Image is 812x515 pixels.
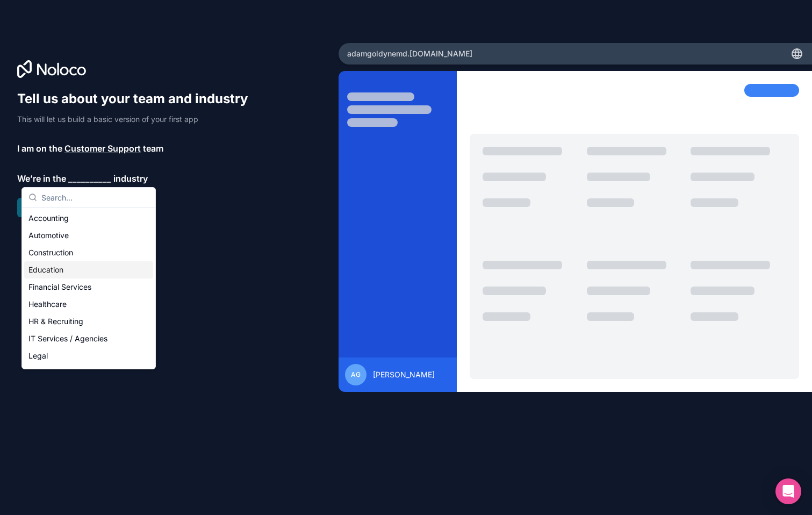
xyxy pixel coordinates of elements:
span: __________ [68,172,111,185]
div: HR & Recruiting [24,313,153,330]
div: Automotive [24,227,153,244]
span: adamgoldynemd .[DOMAIN_NAME] [347,48,472,59]
div: Accounting [24,210,153,227]
div: Construction [24,244,153,261]
span: [PERSON_NAME] [373,369,435,380]
div: Suggestions [22,208,155,369]
div: Education [24,261,153,278]
span: I am on the [17,142,62,155]
div: IT Services / Agencies [24,330,153,347]
div: Legal [24,347,153,364]
input: Search... [41,188,149,207]
div: Financial Services [24,278,153,296]
div: Open Intercom Messenger [775,478,801,504]
div: Manufacturing [24,364,153,382]
span: industry [113,172,148,185]
span: team [143,142,163,155]
span: Customer Support [64,142,141,155]
span: We’re in the [17,172,66,185]
span: AG [351,370,361,379]
p: This will let us build a basic version of your first app [17,114,258,125]
div: Healthcare [24,296,153,313]
h1: Tell us about your team and industry [17,90,258,108]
